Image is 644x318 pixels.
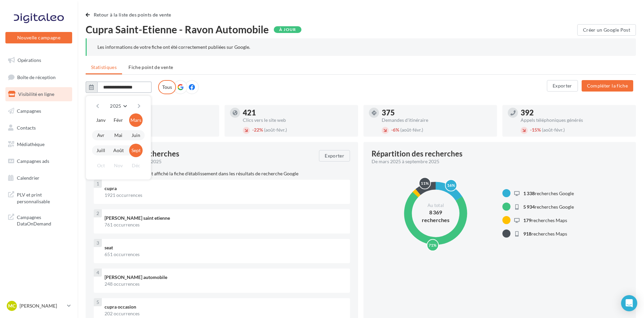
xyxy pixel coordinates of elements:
[4,137,74,151] a: Médiathèque
[5,299,72,312] a: MC [PERSON_NAME]
[105,281,345,287] div: 248 occurrences
[107,101,129,111] button: 2025
[94,209,102,217] div: 2
[94,239,102,247] div: 3
[391,127,393,133] span: -
[391,127,399,133] span: 6%
[94,144,108,157] button: Juill
[86,11,174,19] button: Retour à la liste des points de vente
[94,158,314,165] div: De mars 2025 à septembre 2025
[4,154,74,168] a: Campagnes ads
[547,80,578,92] button: Exporter
[105,274,345,281] div: [PERSON_NAME] automobile
[105,192,345,199] div: 1921 occurrences
[112,113,125,127] button: Févr
[105,215,345,221] div: [PERSON_NAME] saint etienne
[4,171,74,185] a: Calendrier
[319,150,350,162] button: Exporter
[94,113,108,127] button: Janv
[521,109,631,116] div: 392
[523,217,531,223] span: 179
[542,127,565,133] span: (août-févr.)
[264,127,287,133] span: (août-févr.)
[382,109,492,116] div: 375
[523,231,567,237] span: recherches Maps
[523,190,574,196] span: recherches Google
[105,310,345,317] div: 202 occurrences
[105,221,345,228] div: 761 occurrences
[112,144,125,157] button: Août
[105,244,345,251] div: seat
[94,180,102,188] div: 1
[523,217,567,223] span: recherches Maps
[400,127,423,133] span: (août-févr.)
[129,113,143,127] button: Mars
[112,159,125,172] button: Nov
[94,269,102,277] div: 4
[104,118,214,122] div: Vues totales
[105,304,345,310] div: cupra occasion
[94,159,108,172] button: Oct
[252,127,263,133] span: 22%
[18,91,54,97] span: Visibilité en ligne
[105,251,345,258] div: 651 occurrences
[129,159,143,172] button: Déc
[521,118,631,122] div: Appels téléphoniques générés
[94,129,108,142] button: Avr
[4,87,74,101] a: Visibilité en ligne
[110,103,121,109] span: 2025
[252,127,254,133] span: -
[8,303,16,309] span: MC
[530,127,541,133] span: 15%
[20,303,64,309] p: [PERSON_NAME]
[621,295,637,311] div: Open Intercom Messenger
[372,150,463,157] div: Répartition des recherches
[105,185,345,192] div: cupra
[523,204,535,210] span: 5 934
[18,57,41,63] span: Opérations
[17,190,69,205] span: PLV et print personnalisable
[129,144,143,157] button: Sept
[129,129,143,142] button: Juin
[523,190,535,196] span: 1 338
[523,231,531,237] span: 918
[94,12,171,17] span: Retour à la liste des points de vente
[4,104,74,118] a: Campagnes
[17,158,49,164] span: Campagnes ads
[243,109,353,116] div: 421
[17,213,69,227] span: Campagnes DataOnDemand
[372,158,622,165] div: De mars 2025 à septembre 2025
[4,121,74,135] a: Contacts
[4,70,74,84] a: Boîte de réception
[94,298,102,306] div: 5
[4,53,74,67] a: Opérations
[17,108,41,114] span: Campagnes
[382,118,492,122] div: Demandes d'itinéraire
[4,187,74,207] a: PLV et print personnalisable
[523,204,574,210] span: recherches Google
[5,32,72,43] button: Nouvelle campagne
[577,24,636,36] button: Créer un Google Post
[17,125,36,130] span: Contacts
[530,127,532,133] span: -
[17,141,45,147] span: Médiathèque
[4,210,74,230] a: Campagnes DataOnDemand
[582,80,633,92] button: Compléter la fiche
[104,109,214,116] div: 8 369
[94,170,350,177] p: Termes de recherche qui ont affiché la fiche d'établissement dans les résultats de recherche Google
[97,44,625,50] div: Les informations de votre fiche ont été correctement publiées sur Google.
[86,24,269,34] span: Cupra Saint-Etienne - Ravon Automobile
[274,26,301,33] div: À jour
[17,175,39,181] span: Calendrier
[579,82,636,88] a: Compléter la fiche
[243,118,353,122] div: Clics vers le site web
[128,64,173,70] span: Fiche point de vente
[17,74,56,80] span: Boîte de réception
[112,129,125,142] button: Mai
[158,80,176,94] label: Tous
